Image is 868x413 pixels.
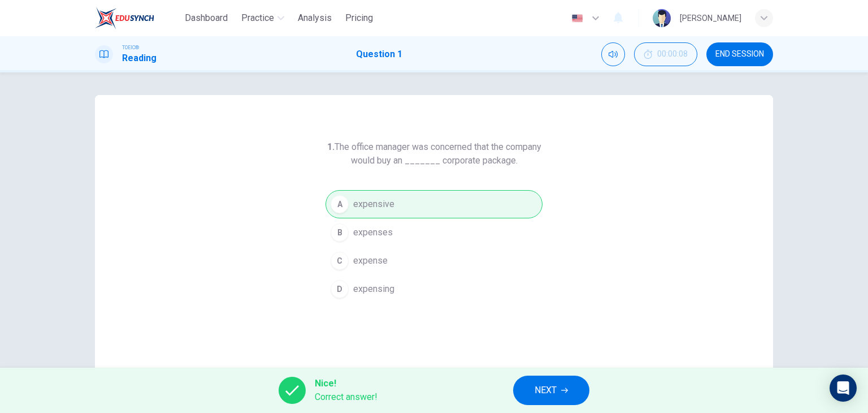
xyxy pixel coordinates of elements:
[122,44,139,51] span: TOEIC®
[356,48,402,61] h1: Question 1
[535,382,557,398] span: NEXT
[180,8,232,28] button: Dashboard
[241,11,274,25] span: Practice
[95,7,180,29] a: EduSynch logo
[601,42,625,66] div: Mute
[680,11,741,25] div: [PERSON_NAME]
[570,14,584,23] img: en
[237,8,289,28] button: Practice
[185,11,228,25] span: Dashboard
[341,8,377,28] button: Pricing
[293,8,336,28] button: Analysis
[95,7,154,29] img: EduSynch logo
[122,51,157,65] h1: Reading
[706,42,773,66] button: END SESSION
[298,11,332,25] span: Analysis
[657,50,688,59] span: 00:00:08
[715,50,764,59] span: END SESSION
[634,42,697,66] div: Hide
[345,11,373,25] span: Pricing
[325,140,542,167] h6: The office manager was concerned that the company would buy an _______ corporate package.
[653,9,671,27] img: Profile picture
[327,141,335,152] strong: 1.
[315,377,377,390] span: Nice!
[315,390,377,404] span: Correct answer!
[634,42,697,66] button: 00:00:08
[513,376,589,405] button: NEXT
[830,375,857,402] div: Open Intercom Messenger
